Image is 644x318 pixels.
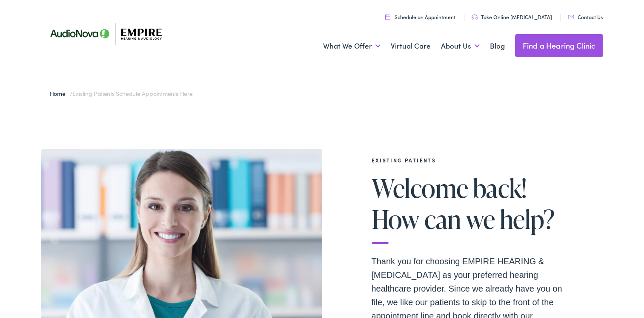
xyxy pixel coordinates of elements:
[385,13,455,20] a: Schedule an Appointment
[568,15,574,19] img: utility icon
[372,157,576,163] h2: EXISTING PATIENTS
[466,205,495,233] span: we
[385,14,390,20] img: utility icon
[372,174,468,202] span: Welcome
[424,205,461,233] span: can
[50,89,70,98] a: Home
[500,205,554,233] span: help?
[472,14,478,20] img: utility icon
[472,13,552,20] a: Take Online [MEDICAL_DATA]
[391,30,431,62] a: Virtual Care
[490,30,505,62] a: Blog
[323,30,381,62] a: What We Offer
[568,13,603,20] a: Contact Us
[515,34,603,57] a: Find a Hearing Clinic
[441,30,480,62] a: About Us
[50,89,193,98] span: /
[72,89,192,98] span: Existing Patients Schedule Appointments Here
[372,205,420,233] span: How
[473,174,527,202] span: back!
